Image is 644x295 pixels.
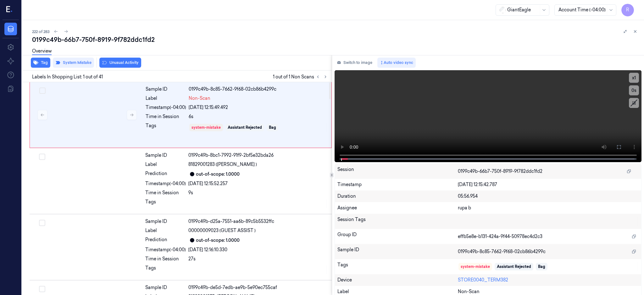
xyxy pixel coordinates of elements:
div: Sample ID [337,247,458,257]
button: Select row [39,88,46,94]
div: [DATE] 12:15:42.787 [458,181,639,188]
div: Device [337,277,458,283]
span: Non-Scan [458,288,480,295]
div: 0199c49b-8c85-7662-9f68-02cb86b4299c [189,86,328,93]
button: Select row [39,220,45,226]
div: Sample ID [145,218,186,225]
div: Timestamp (-04:00) [146,104,186,111]
div: Label [145,161,186,168]
div: 0199c49b-66b7-750f-8919-9f782ddc1fd2 [32,35,639,44]
div: Sample ID [146,86,186,93]
div: Prediction [145,236,186,244]
a: Overview [32,48,52,55]
div: Assistant Rejected [228,125,262,130]
div: Time in Session [145,256,186,262]
span: effb5e8e-b131-424a-9f44-50978ec4d2c3 [458,233,542,240]
div: Tags [146,122,186,133]
div: [DATE] 12:15:52.257 [188,180,328,187]
div: Time in Session [146,113,186,120]
span: 1 out of 1 Non Scans [273,73,329,81]
div: rupa b [458,205,639,211]
div: out-of-scope: 1.0000 [196,237,240,244]
div: Bag [538,264,545,269]
div: 05:56.954 [458,193,639,200]
div: Tags [337,262,458,272]
div: Prediction [145,170,186,178]
div: 0199c49b-d25a-7551-aa6b-89c5b5532ffc [188,218,328,225]
button: Select row [39,154,45,160]
button: System Mistake [53,58,94,68]
div: Label [146,95,186,102]
div: Group ID [337,231,458,241]
button: Auto video sync [377,58,416,68]
div: Assignee [337,205,458,211]
div: STORE0040_TERM382 [458,277,639,283]
div: Time in Session [145,190,186,196]
div: out-of-scope: 1.0000 [196,171,240,178]
span: 00000009023 (GUEST ASSIST ) [188,227,256,234]
span: 0199c49b-66b7-750f-8919-9f782ddc1fd2 [458,168,542,175]
button: Tag [31,58,50,68]
span: Labels In Shopping List: 1 out of 41 [32,74,103,80]
button: x1 [629,73,639,83]
button: Unusual Activity [99,58,141,68]
div: [DATE] 12:15:49.492 [189,104,328,111]
div: Tags [145,199,186,209]
div: 27s [188,256,328,262]
div: Session [337,166,458,176]
div: [DATE] 12:16:10.330 [188,247,328,253]
div: 0199c49b-8bc1-7992-91f9-2bf5e32bda26 [188,152,328,159]
button: Switch to image [335,58,375,68]
div: system-mistake [192,125,221,130]
div: Timestamp [337,181,458,188]
div: Session Tags [337,216,458,226]
div: system-mistake [461,264,490,269]
div: 0199c49b-de5d-7edb-ae9b-5e90ec755caf [188,284,328,291]
div: Duration [337,193,458,200]
div: Tags [145,265,186,275]
button: Select row [39,286,45,292]
button: R [621,4,634,16]
span: 222 of 283 [32,29,50,34]
span: 0199c49b-8c85-7662-9f68-02cb86b4299c [458,248,546,255]
button: 0s [629,85,639,95]
div: Label [337,288,458,295]
div: Sample ID [145,152,186,159]
div: Timestamp (-04:00) [145,180,186,187]
div: Label [145,227,186,234]
div: 9s [188,190,328,196]
div: Bag [269,125,276,130]
span: Non-Scan [189,95,210,102]
div: Assistant Rejected [497,264,531,269]
div: Timestamp (-04:00) [145,247,186,253]
div: Sample ID [145,284,186,291]
span: 81829001283 ([PERSON_NAME] ) [188,161,257,168]
div: 6s [189,113,328,120]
